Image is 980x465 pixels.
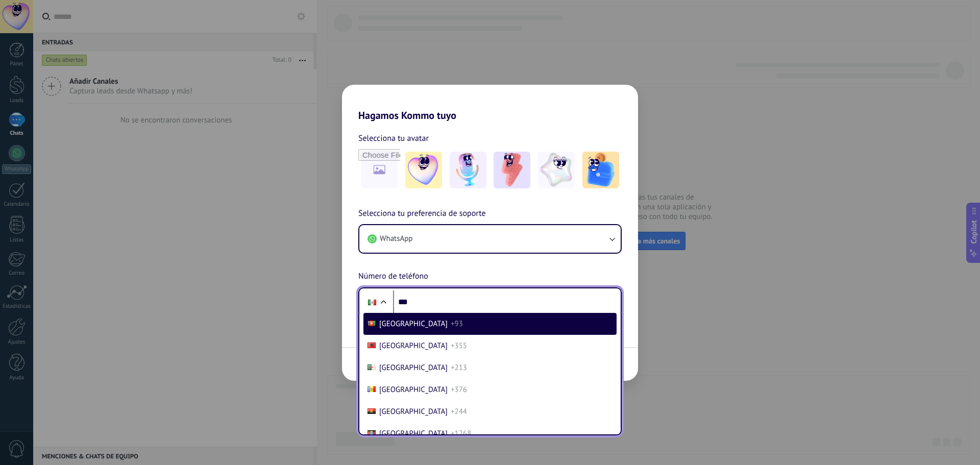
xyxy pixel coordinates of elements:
img: -1.jpeg [405,152,442,188]
span: +93 [451,319,463,329]
span: WhatsApp [380,234,412,244]
span: +213 [451,363,467,373]
span: [GEOGRAPHIC_DATA] [379,319,448,329]
span: [GEOGRAPHIC_DATA] [379,363,448,373]
h2: Hagamos Kommo tuyo [342,85,638,121]
span: [GEOGRAPHIC_DATA] [379,407,448,417]
span: +244 [451,407,467,417]
span: +355 [451,341,467,351]
div: Mexico: + 52 [362,291,382,313]
img: -5.jpeg [582,152,619,188]
span: +1268 [451,429,471,438]
img: -2.jpeg [450,152,486,188]
span: [GEOGRAPHIC_DATA] [379,341,448,351]
img: -4.jpeg [538,152,575,188]
span: +376 [451,385,467,395]
span: [GEOGRAPHIC_DATA] [379,429,448,438]
span: [GEOGRAPHIC_DATA] [379,385,448,395]
span: Selecciona tu avatar [358,132,429,145]
span: Selecciona tu preferencia de soporte [358,207,486,221]
img: -3.jpeg [494,152,530,188]
button: WhatsApp [359,225,621,253]
span: Número de teléfono [358,270,428,283]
